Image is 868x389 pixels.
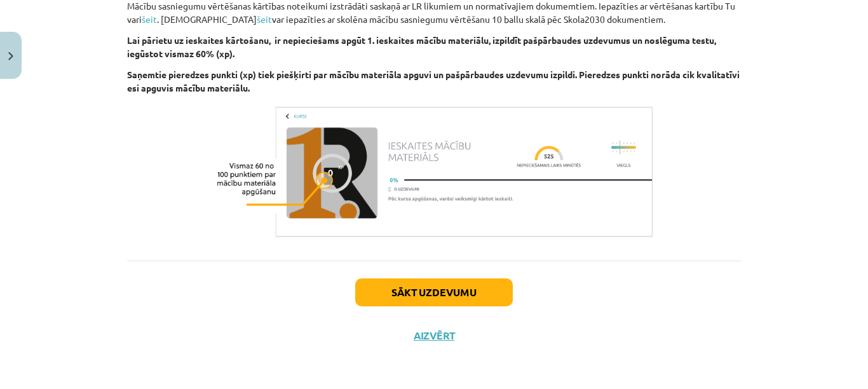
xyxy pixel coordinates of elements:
b: Lai pārietu uz ieskaites kārtošanu, ir nepieciešams apgūt 1. ieskaites mācību materiālu, izpildīt... [127,34,716,59]
a: šeit [142,13,157,25]
img: icon-close-lesson-0947bae3869378f0d4975bcd49f059093ad1ed9edebbc8119c70593378902aed.svg [8,52,13,60]
button: Aizvērt [410,329,458,342]
b: Saņemtie pieredzes punkti (xp) tiek piešķirti par mācību materiāla apguvi un pašpārbaudes uzdevum... [127,69,740,93]
a: šeit [257,13,272,25]
button: Sākt uzdevumu [355,278,513,306]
